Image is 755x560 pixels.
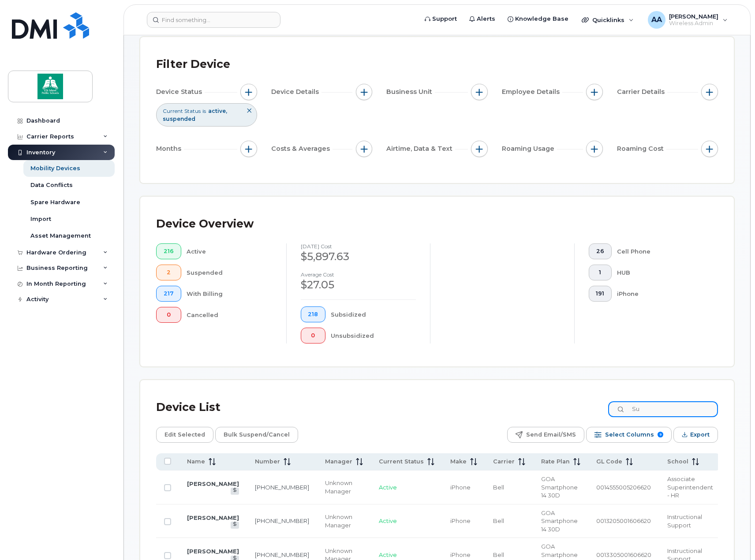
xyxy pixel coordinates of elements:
span: Wireless Admin [669,20,718,27]
span: Bell [493,484,504,491]
a: [PHONE_NUMBER] [255,551,309,558]
div: Unknown Manager [325,513,363,529]
span: Edit Selected [164,428,205,441]
span: is [202,107,206,115]
span: 0013205001606620 [596,517,651,524]
a: [PERSON_NAME] [187,480,239,487]
span: Associate Superintendent - HR [667,475,713,499]
span: GL Code [596,458,622,466]
span: Alerts [477,15,495,23]
span: Bell [493,551,504,558]
span: School [667,458,688,466]
div: With Billing [187,286,272,302]
button: Edit Selected [156,427,213,443]
div: Quicklinks [576,11,640,29]
span: Manager [325,458,352,466]
span: Active [379,517,397,524]
span: Quicklinks [592,16,624,23]
span: 218 [308,311,318,318]
span: 26 [596,248,604,255]
span: Current Status [163,107,201,115]
div: Unsubsidized [331,328,416,343]
div: Device List [156,396,221,419]
span: Device Details [271,87,321,97]
span: Roaming Usage [502,144,557,153]
div: Filter Device [156,53,230,76]
button: 191 [589,286,612,302]
a: Support [419,10,463,28]
span: Bulk Suspend/Cancel [224,428,290,441]
span: Number [255,458,280,466]
span: Airtime, Data & Text [386,144,455,153]
div: Unknown Manager [325,479,363,495]
span: Knowledge Base [515,15,568,23]
div: Cancelled [187,307,272,323]
span: Make [450,458,467,466]
span: suspended [163,116,195,122]
span: AA [651,15,662,25]
span: Current Status [379,458,424,466]
a: [PERSON_NAME] [187,548,239,555]
span: iPhone [450,517,471,524]
span: Export [690,428,710,441]
span: Employee Details [502,87,562,97]
div: Suspended [187,265,272,280]
div: iPhone [617,286,704,302]
button: 0 [301,328,326,343]
a: View Last Bill [231,522,239,528]
span: Support [432,15,457,23]
span: Active [379,551,397,558]
div: Active [187,243,272,259]
input: Search Device List ... [608,401,718,417]
span: 191 [596,290,604,297]
button: 217 [156,286,181,302]
button: Export [673,427,718,443]
span: 216 [164,248,174,255]
span: Bell [493,517,504,524]
div: Subsidized [331,306,416,322]
div: Alyssa Alvarado [642,11,734,29]
button: 218 [301,306,326,322]
a: [PHONE_NUMBER] [255,517,309,524]
button: 1 [589,265,612,280]
span: Carrier [493,458,515,466]
span: 2 [164,269,174,276]
input: Find something... [147,12,280,28]
a: [PERSON_NAME] [187,514,239,521]
button: Select Columns 9 [586,427,672,443]
span: 0 [164,311,174,318]
div: $27.05 [301,277,416,292]
span: GOA Smartphone 14 30D [541,509,578,533]
button: Bulk Suspend/Cancel [215,427,298,443]
span: Months [156,144,184,153]
a: Knowledge Base [501,10,575,28]
span: Roaming Cost [617,144,666,153]
span: iPhone [450,484,471,491]
div: $5,897.63 [301,249,416,264]
span: Send Email/SMS [526,428,576,441]
span: 9 [658,432,663,437]
div: HUB [617,265,704,280]
h4: [DATE] cost [301,243,416,249]
span: 0 [308,332,318,339]
span: 0014555005206620 [596,484,651,491]
span: Active [379,484,397,491]
div: Device Overview [156,213,254,235]
a: Alerts [463,10,501,28]
span: active [208,108,227,114]
span: Select Columns [605,428,654,441]
span: Rate Plan [541,458,570,466]
button: 2 [156,265,181,280]
span: Business Unit [386,87,435,97]
span: 0013305001606620 [596,551,651,558]
span: [PERSON_NAME] [669,13,718,20]
h4: Average cost [301,272,416,277]
span: 1 [596,269,604,276]
span: Instructional Support [667,513,702,529]
button: Send Email/SMS [507,427,584,443]
a: View Last Bill [231,488,239,494]
button: 0 [156,307,181,323]
button: 26 [589,243,612,259]
span: iPhone [450,551,471,558]
button: 216 [156,243,181,259]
